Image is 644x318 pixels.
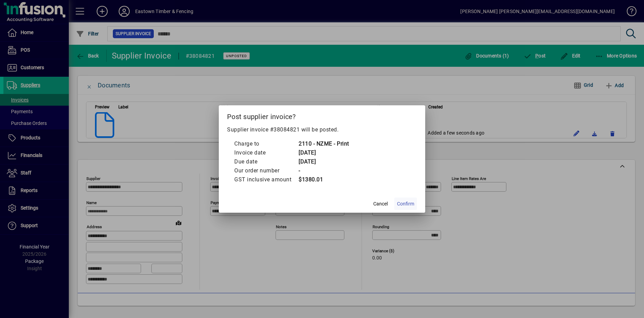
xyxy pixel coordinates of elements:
td: Our order number [234,166,298,175]
td: Due date [234,157,298,166]
button: Confirm [394,198,417,210]
td: [DATE] [298,148,349,157]
td: GST inclusive amount [234,175,298,184]
td: 2110 - NZME - Print [298,139,349,148]
td: Charge to [234,139,298,148]
td: $1380.01 [298,175,349,184]
td: [DATE] [298,157,349,166]
td: - [298,166,349,175]
td: Invoice date [234,148,298,157]
button: Cancel [369,198,391,210]
span: Cancel [373,200,388,208]
p: Supplier invoice #38084821 will be posted. [227,126,417,134]
h2: Post supplier invoice? [219,105,425,125]
span: Confirm [397,200,414,208]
